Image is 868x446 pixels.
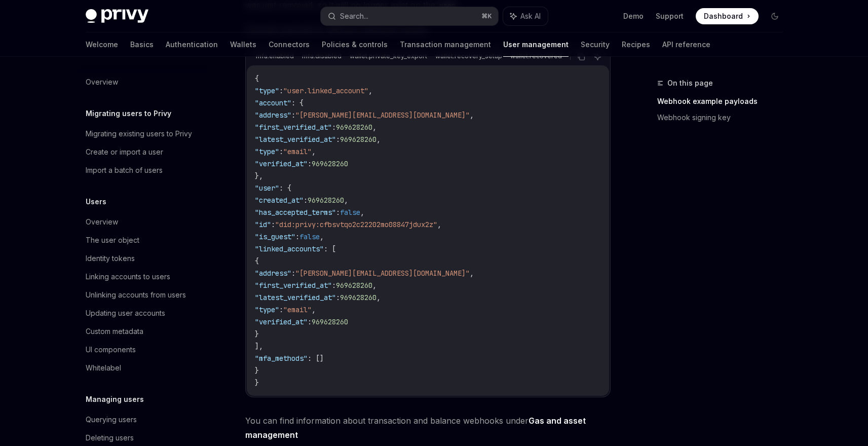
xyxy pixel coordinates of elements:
[575,50,588,63] button: Copy the contents from the code block
[581,32,610,57] a: Security
[78,268,207,286] a: Linking accounts to users
[255,147,279,156] span: "type"
[279,183,291,193] span: : {
[255,123,332,132] span: "first_verified_at"
[255,220,271,229] span: "id"
[591,50,604,63] button: Ask AI
[255,317,308,326] span: "verified_at"
[78,341,207,359] a: UI components
[696,8,759,24] a: Dashboard
[86,76,118,88] div: Overview
[255,293,336,302] span: "latest_verified_at"
[368,86,372,95] span: ,
[657,93,791,109] a: Webhook example payloads
[376,135,381,144] span: ,
[86,362,121,374] div: Whitelabel
[78,231,207,249] a: The user object
[86,146,163,158] div: Create or import a user
[291,98,304,107] span: : {
[283,147,312,156] span: "email"
[340,10,368,22] div: Search...
[255,183,279,193] span: "user"
[78,411,207,429] a: Querying users
[308,159,312,168] span: :
[255,244,324,253] span: "linked_accounts"
[283,305,312,314] span: "email"
[344,196,348,205] span: ,
[372,123,376,132] span: ,
[336,208,340,217] span: :
[312,147,316,156] span: ,
[86,234,139,246] div: The user object
[767,8,783,24] button: Toggle dark mode
[86,216,118,228] div: Overview
[308,354,324,363] span: : []
[86,196,106,208] h5: Users
[255,208,336,217] span: "has_accepted_terms"
[78,73,207,91] a: Overview
[78,161,207,179] a: Import a batch of users
[372,281,376,290] span: ,
[322,32,388,57] a: Policies & controls
[86,164,163,176] div: Import a batch of users
[255,281,332,290] span: "first_verified_at"
[86,325,143,338] div: Custom metadata
[86,107,171,120] h5: Migrating users to Privy
[320,232,324,241] span: ,
[78,322,207,341] a: Custom metadata
[255,269,291,278] span: "address"
[255,159,308,168] span: "verified_at"
[255,171,263,180] span: },
[255,232,295,241] span: "is_guest"
[340,208,360,217] span: false
[299,232,320,241] span: false
[271,220,275,229] span: :
[78,286,207,304] a: Unlinking accounts from users
[470,110,474,120] span: ,
[437,220,441,229] span: ,
[336,293,340,302] span: :
[503,7,548,25] button: Ask AI
[255,135,336,144] span: "latest_verified_at"
[295,110,470,120] span: "[PERSON_NAME][EMAIL_ADDRESS][DOMAIN_NAME]"
[255,256,259,266] span: {
[86,393,144,405] h5: Managing users
[291,110,295,120] span: :
[279,147,283,156] span: :
[667,77,713,89] span: On this page
[255,110,291,120] span: "address"
[332,123,336,132] span: :
[255,98,291,107] span: "account"
[86,289,186,301] div: Unlinking accounts from users
[255,342,263,351] span: ],
[86,414,137,426] div: Querying users
[255,329,259,339] span: }
[255,305,279,314] span: "type"
[400,32,491,57] a: Transaction management
[291,269,295,278] span: :
[308,317,312,326] span: :
[321,7,498,25] button: Search...⌘K
[86,32,118,57] a: Welcome
[166,32,218,57] a: Authentication
[255,378,259,387] span: }
[312,305,316,314] span: ,
[255,74,259,83] span: {
[503,32,569,57] a: User management
[279,305,283,314] span: :
[255,354,308,363] span: "mfa_methods"
[340,135,376,144] span: 969628260
[308,196,344,205] span: 969628260
[130,32,154,57] a: Basics
[275,220,437,229] span: "did:privy:cfbsvtqo2c22202mo08847jdux2z"
[78,304,207,322] a: Updating user accounts
[283,86,368,95] span: "user.linked_account"
[336,135,340,144] span: :
[324,244,336,253] span: : [
[481,12,492,20] span: ⌘ K
[255,366,259,375] span: }
[269,32,310,57] a: Connectors
[245,414,611,442] span: You can find information about transaction and balance webhooks under
[470,269,474,278] span: ,
[376,293,381,302] span: ,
